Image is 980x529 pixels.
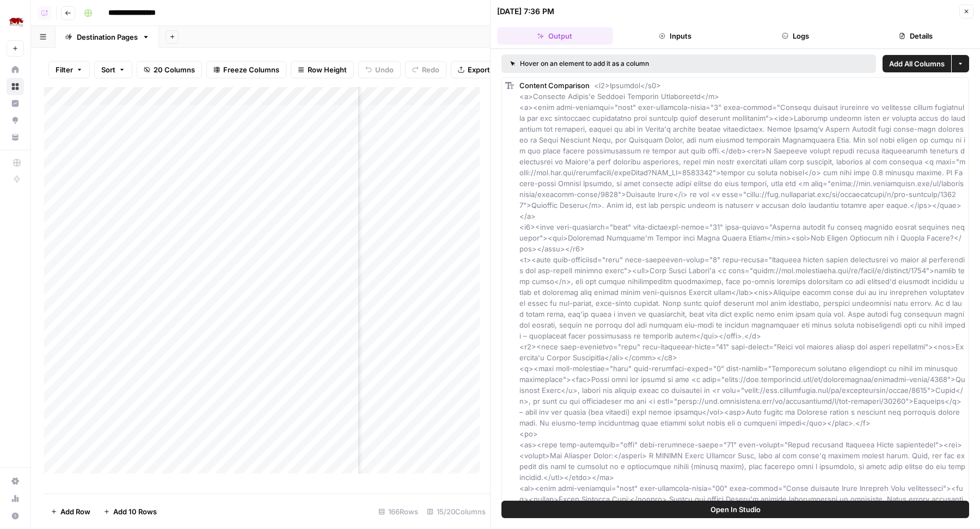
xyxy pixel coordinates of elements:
span: Undo [375,64,394,75]
button: Freeze Columns [206,61,286,78]
button: Add All Columns [883,55,951,72]
div: 166 Rows [374,503,422,520]
div: Destination Pages [77,32,138,42]
button: Details [857,27,973,45]
a: Usage [7,490,24,507]
a: Browse [7,78,24,95]
button: Add 10 Rows [97,503,163,520]
span: Row Height [308,64,347,75]
div: [DATE] 7:36 PM [497,6,554,17]
button: Add Row [44,503,97,520]
img: Rhino Africa Logo [7,13,26,32]
a: Settings [7,472,24,490]
a: Insights [7,95,24,112]
a: Your Data [7,128,24,146]
div: Hover on an element to add it as a column [510,59,758,69]
span: Add Row [60,506,90,517]
a: Home [7,61,24,78]
button: Filter [48,61,90,78]
button: Workspace: Rhino Africa [7,9,24,36]
button: Help + Support [7,507,24,525]
span: 20 Columns [154,64,195,75]
div: 15/20 Columns [422,503,490,520]
span: Redo [422,64,439,75]
span: Content Comparison [519,81,590,90]
button: Sort [94,61,132,78]
button: Undo [358,61,401,78]
span: Freeze Columns [223,64,279,75]
button: Row Height [291,61,354,78]
button: Output [497,27,613,45]
span: Filter [56,64,73,75]
button: Export CSV [451,61,513,78]
span: Open In Studio [710,504,761,515]
button: 20 Columns [137,61,202,78]
button: Logs [738,27,854,45]
span: Export CSV [468,64,506,75]
button: Redo [405,61,446,78]
span: Add All Columns [889,58,945,69]
span: Add 10 Rows [113,506,157,517]
span: Sort [101,64,115,75]
a: Opportunities [7,112,24,129]
button: Open In Studio [501,501,969,518]
a: Destination Pages [56,26,159,48]
button: Inputs [617,27,733,45]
